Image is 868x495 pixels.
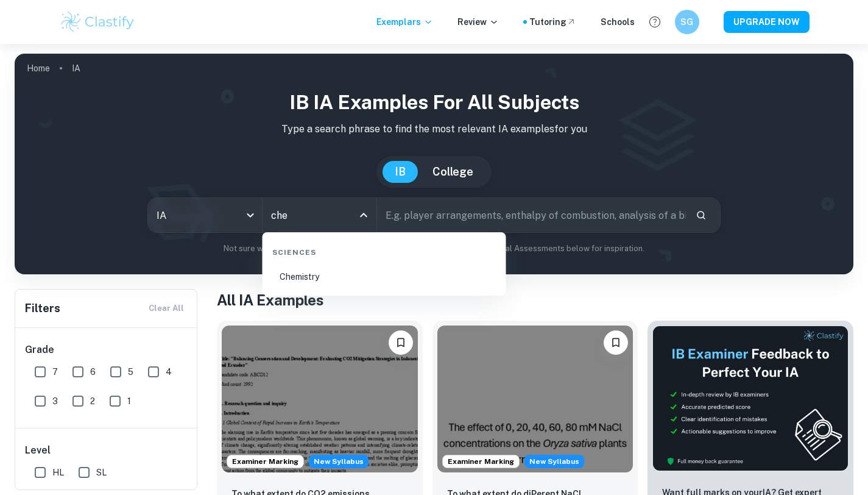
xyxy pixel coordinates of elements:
[90,365,96,379] span: 6
[680,15,694,29] h6: SG
[443,456,519,467] span: Examiner Marking
[524,455,584,468] div: Starting from the May 2026 session, the ESS IA requirements have changed. We created this exempla...
[24,243,844,255] p: Not sure what to search for? You can always look through our example Internal Assessments below f...
[652,326,849,471] img: Thumbnail
[691,205,711,226] button: Search
[27,60,50,77] a: Home
[72,62,80,75] p: IA
[267,237,501,263] div: Sciences
[524,455,584,468] span: New Syllabus
[25,443,188,458] h6: Level
[217,289,853,311] h1: All IA Examples
[24,122,844,137] p: Type a search phrase to find the most relevant IA examples for you
[309,455,369,468] span: New Syllabus
[644,12,665,32] button: Help and Feedback
[529,15,576,29] a: Tutoring
[52,466,64,479] span: HL
[222,326,418,472] img: ESS IA example thumbnail: To what extent do CO2 emissions contribu
[128,365,133,379] span: 5
[601,15,635,29] a: Schools
[355,207,372,224] button: Close
[25,343,188,357] h6: Grade
[127,394,131,408] span: 1
[15,54,853,274] img: profile cover
[420,161,485,183] button: College
[166,365,172,379] span: 4
[96,466,107,479] span: SL
[52,365,58,379] span: 7
[267,263,501,291] li: Chemistry
[24,88,844,117] h1: IB IA examples for all subjects
[59,10,136,34] img: Clastify logo
[90,394,95,408] span: 2
[227,456,303,467] span: Examiner Marking
[148,198,262,232] div: IA
[675,10,699,34] button: SG
[457,15,499,29] p: Review
[376,15,433,29] p: Exemplars
[604,330,628,355] button: Bookmark
[377,198,686,232] input: E.g. player arrangements, enthalpy of combustion, analysis of a big city...
[724,11,810,33] button: UPGRADE NOW
[437,326,633,472] img: ESS IA example thumbnail: To what extent do diPerent NaCl concentr
[309,455,369,468] div: Starting from the May 2026 session, the ESS IA requirements have changed. We created this exempla...
[52,394,58,408] span: 3
[25,300,60,317] h6: Filters
[383,161,418,183] button: IB
[389,330,413,355] button: Bookmark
